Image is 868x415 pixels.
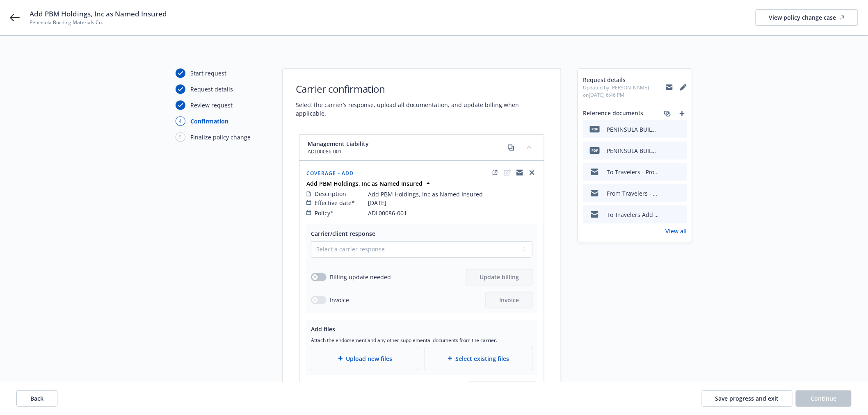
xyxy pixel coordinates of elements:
[190,85,233,93] div: Request details
[663,125,670,134] button: download file
[702,390,793,407] button: Save progress and exit
[499,296,519,304] span: Invoice
[676,189,684,198] button: preview file
[330,296,349,304] span: Invoice
[607,210,660,219] div: To Travelers Add PBM Holdings, Inc. as Named Insured eff [DATE] to PKG, Auto, UMB and WC policies...
[811,394,837,402] span: Continue
[311,230,375,237] span: Carrier/client response
[662,109,672,119] a: associate
[663,146,670,155] button: download file
[607,168,660,176] div: To Travelers - Producer provided answers to UW questions w/regards to adding PBM Holdings, Inc..msg
[368,209,407,217] span: ADL00086-001
[769,10,845,25] div: View policy change case
[590,147,600,153] span: pdf
[308,139,369,148] span: Management Liability
[583,84,666,99] span: Updated by [PERSON_NAME] on [DATE] 6:46 PM
[308,148,369,155] span: ADL00086-001
[30,9,167,19] span: Add PBM Holdings, Inc as Named Insured
[663,168,670,176] button: download file
[480,273,519,281] span: Update billing
[666,227,687,235] a: View all
[515,168,525,178] a: copyLogging
[663,210,670,219] button: download file
[306,180,423,187] strong: Add PBM Holdings, Inc as Named Insured
[368,198,386,207] span: [DATE]
[583,109,643,119] span: Reference documents
[607,125,660,134] div: PENINSULA BUILDING MATERIALS_630-5P405850_Change Endorsement.pdf
[311,325,335,333] span: Add files
[466,269,532,285] button: Update billing
[190,101,233,109] div: Review request
[296,100,548,118] span: Select the carrier’s response, upload all documentation, and update billing when applicable.
[190,133,251,141] div: Finalize policy change
[715,394,779,402] span: Save progress and exit
[315,189,346,198] span: Description
[176,116,185,126] div: 4
[663,189,670,198] button: download file
[30,394,43,402] span: Back
[306,170,354,177] span: Coverage - Add
[676,125,684,134] button: preview file
[590,126,600,132] span: pdf
[486,292,532,308] button: Invoice
[490,168,500,178] a: external
[677,109,687,119] a: add
[311,337,532,344] span: Attach the endorsement and any other supplemental documents from the carrier.
[583,75,666,84] span: Request details
[523,141,536,154] button: collapse content
[506,143,516,153] a: copy
[607,189,660,198] div: From Travelers - UW has additional questions w/regards to adding PBM Holdings, Inc. .msg
[190,69,226,78] div: Start request
[16,390,57,407] button: Back
[676,168,684,176] button: preview file
[676,146,684,155] button: preview file
[299,135,544,161] div: Management LiabilityADL00086-001copycollapse content
[315,198,355,207] span: Effective date*
[456,354,509,363] span: Select existing files
[503,168,512,178] span: edit
[676,210,684,219] button: preview file
[190,117,228,125] div: Confirmation
[756,9,858,26] a: View policy change case
[424,347,532,370] div: Select existing files
[796,390,852,407] button: Continue
[296,82,548,96] h1: Carrier confirmation
[330,273,391,281] span: Billing update needed
[315,209,333,217] span: Policy*
[311,347,419,370] div: Upload new files
[30,19,167,26] span: Peninsula Building Materials Co.
[607,146,660,155] div: PENINSULA BUILDING MATERIALS_810-5P406895_Inception Endorsement.pdf
[176,132,185,142] div: 5
[368,190,483,198] span: Add PBM Holdings, Inc as Named Insured
[527,168,537,178] a: close
[346,354,393,363] span: Upload new files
